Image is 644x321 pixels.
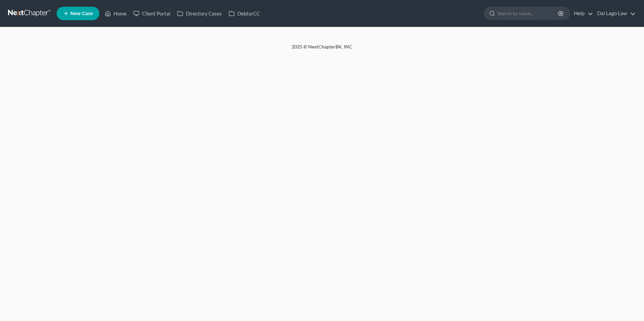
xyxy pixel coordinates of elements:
a: Directory Cases [174,7,225,20]
input: Search by name... [497,7,559,20]
a: Help [571,7,593,20]
a: Dal Lago Law [594,7,636,20]
a: DebtorCC [225,7,263,20]
a: Client Portal [130,7,174,20]
a: Home [101,7,130,20]
div: 2025 © NextChapterBK, INC [130,43,514,56]
span: New Case [70,11,93,16]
